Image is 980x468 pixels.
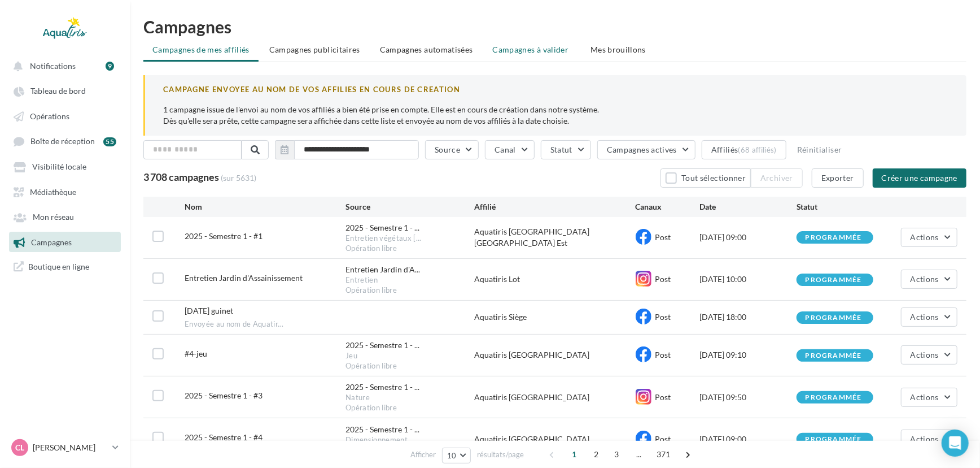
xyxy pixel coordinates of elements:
[474,434,635,445] div: Aquatiris [GEOGRAPHIC_DATA]
[655,350,671,359] span: Post
[7,156,123,176] a: Visibilité locale
[30,86,86,96] span: Tableau de bord
[911,392,939,402] span: Actions
[33,213,74,222] span: Mon réseau
[700,392,797,403] div: [DATE] 09:50
[345,340,419,351] span: 2025 - Semestre 1 - ...
[660,168,751,188] button: Tout sélectionner
[901,345,957,365] button: Actions
[15,442,24,453] span: CL
[345,424,419,435] span: 2025 - Semestre 1 - ...
[30,187,76,197] span: Médiathèque
[911,232,939,242] span: Actions
[7,55,119,76] button: Notifications 9
[901,307,957,327] button: Actions
[588,445,606,463] span: 2
[380,45,473,54] span: Campagnes automatisées
[474,349,635,361] div: Aquatiris [GEOGRAPHIC_DATA]
[345,275,474,285] div: Entretien
[793,143,847,157] button: Réinitialiser
[806,436,862,443] div: programmée
[103,137,116,146] div: 55
[655,434,671,444] span: Post
[474,392,635,403] div: Aquatiris [GEOGRAPHIC_DATA]
[345,382,419,393] span: 2025 - Semestre 1 - ...
[185,349,207,358] span: #4-jeu
[345,264,420,275] span: Entretien Jardin d'A...
[143,171,219,183] span: 3 708 campagnes
[812,168,864,188] button: Exporter
[345,201,474,213] div: Source
[425,140,479,159] button: Source
[474,274,635,285] div: Aquatiris Lot
[345,361,474,371] div: Opération libre
[911,274,939,284] span: Actions
[442,448,471,463] button: 10
[493,44,569,55] span: Campagnes à valider
[806,276,862,284] div: programmée
[901,430,957,449] button: Actions
[655,392,671,402] span: Post
[345,351,474,361] div: Jeu
[911,312,939,322] span: Actions
[9,437,121,458] a: CL [PERSON_NAME]
[806,234,862,241] div: programmée
[185,432,262,442] span: 2025 - Semestre 1 - #4
[474,201,635,213] div: Affilié
[541,140,591,159] button: Statut
[655,274,671,284] span: Post
[185,201,345,213] div: Nom
[185,273,303,283] span: Entretien Jardin d'Assainissement
[636,201,700,213] div: Canaux
[7,106,123,126] a: Opérations
[806,314,862,322] div: programmée
[700,349,797,361] div: [DATE] 09:10
[345,244,474,254] div: Opération libre
[345,435,474,445] div: Dimensionnement
[185,391,262,400] span: 2025 - Semestre 1 - #3
[566,445,584,463] span: 1
[700,232,797,243] div: [DATE] 09:00
[911,434,939,444] span: Actions
[608,445,626,463] span: 3
[901,270,957,289] button: Actions
[806,352,862,359] div: programmée
[700,201,797,213] div: Date
[655,232,671,242] span: Post
[345,403,474,413] div: Opération libre
[185,319,283,330] span: Envoyée au nom de Aquatir...
[630,445,648,463] span: ...
[655,312,671,322] span: Post
[345,233,421,244] span: Entretien végétaux [...
[345,222,419,233] span: 2025 - Semestre 1 - ...
[7,131,123,151] a: Boîte de réception 55
[221,173,256,183] span: (sur 5631)
[477,449,524,460] span: résultats/page
[7,80,123,101] a: Tableau de bord
[797,201,893,213] div: Statut
[911,350,939,359] span: Actions
[700,274,797,285] div: [DATE] 10:00
[702,140,786,159] button: Affiliés(68 affiliés)
[474,226,635,249] div: Aquatiris [GEOGRAPHIC_DATA] [GEOGRAPHIC_DATA] Est
[806,394,862,401] div: programmée
[700,434,797,445] div: [DATE] 09:00
[485,140,535,159] button: Canal
[738,145,777,154] div: (68 affiliés)
[700,311,797,323] div: [DATE] 18:00
[942,430,969,457] div: Open Intercom Messenger
[7,257,123,276] a: Boutique en ligne
[345,393,474,403] div: Nature
[30,137,95,146] span: Boîte de réception
[30,61,76,71] span: Notifications
[7,232,123,252] a: Campagnes
[30,111,69,121] span: Opérations
[751,168,803,188] button: Archiver
[7,181,123,202] a: Médiathèque
[28,261,89,272] span: Boutique en ligne
[652,445,675,463] span: 371
[474,311,635,323] div: Aquatiris Siège
[410,449,436,460] span: Afficher
[597,140,695,159] button: Campagnes actives
[32,162,86,172] span: Visibilité locale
